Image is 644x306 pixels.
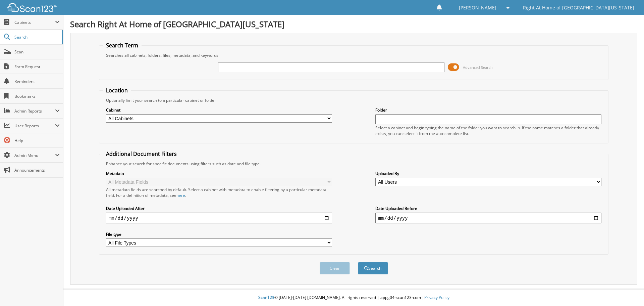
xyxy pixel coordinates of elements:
label: File type [106,231,332,237]
div: All metadata fields are searched by default. Select a cabinet with metadata to enable filtering b... [106,187,332,198]
span: Advanced Search [463,65,493,70]
legend: Search Term [103,42,142,49]
span: Admin Menu [14,152,55,158]
label: Date Uploaded After [106,206,332,211]
span: Reminders [14,79,60,84]
h1: Search Right At Home of [GEOGRAPHIC_DATA][US_STATE] [70,18,637,30]
div: Optionally limit your search to a particular cabinet or folder [103,97,605,103]
span: Help [14,138,60,143]
legend: Additional Document Filters [103,150,180,158]
span: User Reports [14,123,55,129]
button: Search [358,262,388,274]
span: Admin Reports [14,108,55,114]
span: Search [14,34,59,40]
span: Announcements [14,167,60,173]
div: © [DATE]-[DATE] [DOMAIN_NAME]. All rights reserved | appg04-scan123-com | [63,290,644,306]
legend: Location [103,87,131,94]
span: Scan [14,49,60,55]
span: Bookmarks [14,93,60,99]
a: Privacy Policy [424,295,449,300]
label: Uploaded By [375,171,601,176]
label: Cabinet [106,107,332,113]
span: Right At Home of [GEOGRAPHIC_DATA][US_STATE] [523,6,634,10]
span: [PERSON_NAME] [459,6,496,10]
img: scan123-logo-white.svg [7,3,57,12]
div: Searches all cabinets, folders, files, metadata, and keywords [103,52,605,58]
span: Cabinets [14,19,55,25]
div: Enhance your search for specific documents using filters such as date and file type. [103,161,605,167]
label: Date Uploaded Before [375,206,601,211]
span: Scan123 [258,295,274,300]
div: Select a cabinet and begin typing the name of the folder you want to search in. If the name match... [375,125,601,136]
input: start [106,213,332,223]
a: here [176,192,185,198]
button: Clear [320,262,350,274]
label: Folder [375,107,601,113]
label: Metadata [106,171,332,176]
input: end [375,213,601,223]
span: Form Request [14,64,60,70]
